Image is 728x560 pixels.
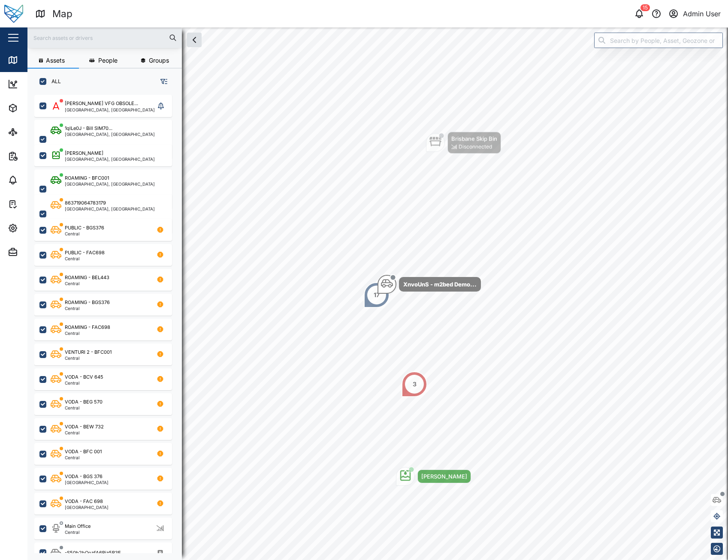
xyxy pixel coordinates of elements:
[65,406,103,410] div: Central
[65,108,155,112] div: [GEOGRAPHIC_DATA], [GEOGRAPHIC_DATA]
[4,4,23,23] img: Main Logo
[22,247,48,257] div: Admin
[34,92,181,553] div: grid
[22,199,46,209] div: Tasks
[65,324,110,331] div: ROAMING - FAC698
[65,523,91,530] div: Main Office
[65,373,103,381] div: VODA - BCV 645
[65,423,104,431] div: VODA - BEW 732
[65,232,104,236] div: Central
[149,57,169,63] span: Groups
[65,505,109,509] div: [GEOGRAPHIC_DATA]
[65,398,103,406] div: VODA - BEG 570
[52,6,72,21] div: Map
[22,55,42,65] div: Map
[22,79,61,89] div: Dashboard
[403,280,477,289] div: XnvoUnS - m2bed Demo...
[22,223,53,233] div: Settings
[65,530,91,534] div: Central
[65,549,125,557] div: -S50h2hQozfA6Riz5R3E...
[668,8,721,20] button: Admin User
[413,379,417,389] div: 3
[46,78,61,85] label: ALL
[65,281,109,286] div: Central
[65,498,103,505] div: VODA - FAC 698
[22,151,51,161] div: Reports
[65,100,138,107] div: [PERSON_NAME] VFG OBSOLE...
[65,448,102,455] div: VODA - BFC 001
[22,175,49,185] div: Alarms
[65,473,103,480] div: VODA - BGS 376
[683,9,721,19] div: Admin User
[46,57,65,63] span: Assets
[22,103,49,113] div: Assets
[65,132,155,136] div: [GEOGRAPHIC_DATA], [GEOGRAPHIC_DATA]
[98,57,118,63] span: People
[27,27,728,560] canvas: Map
[65,150,103,157] div: [PERSON_NAME]
[33,31,177,44] input: Search assets or drivers
[65,224,104,232] div: PUBLIC - BGS376
[65,199,106,207] div: 863719064783179
[421,472,467,481] div: [PERSON_NAME]
[65,274,109,281] div: ROAMING - BEL443
[640,4,650,11] div: 15
[65,175,109,182] div: ROAMING - BFC001
[426,132,501,154] div: Map marker
[402,371,427,397] div: Map marker
[65,431,104,435] div: Central
[65,182,155,186] div: [GEOGRAPHIC_DATA], [GEOGRAPHIC_DATA]
[65,125,112,132] div: 1qlLe0J - Bill SIM70...
[65,306,110,310] div: Central
[364,282,390,308] div: Map marker
[22,127,43,137] div: Sites
[65,349,112,356] div: VENTURI 2 - BFC001
[65,157,155,161] div: [GEOGRAPHIC_DATA], [GEOGRAPHIC_DATA]
[65,249,105,256] div: PUBLIC - FAC698
[451,134,497,143] div: Brisbane Skip Bin
[65,480,109,485] div: [GEOGRAPHIC_DATA]
[65,256,105,261] div: Central
[459,143,492,151] div: Disconnected
[396,467,471,486] div: Map marker
[65,299,110,306] div: ROAMING - BGS376
[65,356,112,360] div: Central
[65,207,155,211] div: [GEOGRAPHIC_DATA], [GEOGRAPHIC_DATA]
[378,275,481,294] div: Map marker
[65,455,102,460] div: Central
[65,381,103,385] div: Central
[374,290,380,300] div: 17
[594,33,723,48] input: Search by People, Asset, Geozone or Place
[65,331,110,335] div: Central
